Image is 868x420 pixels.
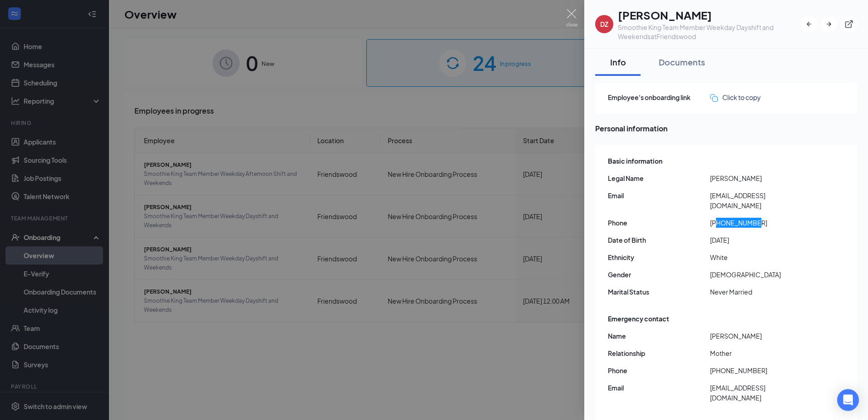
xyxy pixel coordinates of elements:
[710,173,812,183] span: [PERSON_NAME]
[608,235,710,245] span: Date of Birth
[837,389,859,411] div: Open Intercom Messenger
[710,92,761,102] button: Click to copy
[608,218,710,228] span: Phone
[659,56,705,68] div: Documents
[710,270,812,280] span: [DEMOGRAPHIC_DATA]
[604,56,631,68] div: Info
[710,383,812,403] span: [EMAIL_ADDRESS][DOMAIN_NAME]
[710,331,812,341] span: [PERSON_NAME]
[608,156,662,166] span: Basic information
[608,252,710,262] span: Ethnicity
[710,365,812,375] span: [PHONE_NUMBER]
[608,270,710,280] span: Gender
[600,20,608,29] div: DZ
[841,16,857,32] button: ExternalLink
[608,190,710,200] span: Email
[801,16,817,32] button: ArrowLeftNew
[618,23,801,41] div: Smoothie King Team Member Weekday Dayshift and Weekends at Friendswood
[824,20,833,29] svg: ArrowRight
[821,16,837,32] button: ArrowRight
[608,365,710,375] span: Phone
[608,173,710,183] span: Legal Name
[804,20,814,29] svg: ArrowLeftNew
[608,383,710,393] span: Email
[710,348,812,358] span: Mother
[608,287,710,297] span: Marital Status
[608,331,710,341] span: Name
[710,235,812,245] span: [DATE]
[710,190,812,210] span: [EMAIL_ADDRESS][DOMAIN_NAME]
[710,252,812,262] span: White
[595,123,857,134] span: Personal information
[710,287,812,297] span: Never Married
[608,348,710,358] span: Relationship
[608,92,710,102] span: Employee's onboarding link
[844,20,853,29] svg: ExternalLink
[710,218,812,228] span: [PHONE_NUMBER]
[710,94,718,102] img: click-to-copy.71757273a98fde459dfc.svg
[618,7,801,23] h1: [PERSON_NAME]
[608,314,669,324] span: Emergency contact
